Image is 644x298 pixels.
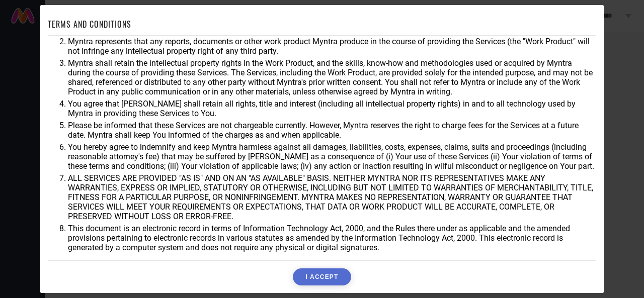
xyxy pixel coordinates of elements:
[68,58,596,96] li: Myntra shall retain the intellectual property rights in the Work Product, and the skills, know-ho...
[68,224,596,252] li: This document is an electronic record in terms of Information Technology Act, 2000, and the Rules...
[48,18,131,30] h1: TERMS AND CONDITIONS
[68,121,596,140] li: Please be informed that these Services are not chargeable currently. However, Myntra reserves the...
[293,268,351,285] button: I ACCEPT
[68,142,596,171] li: You hereby agree to indemnify and keep Myntra harmless against all damages, liabilities, costs, e...
[68,173,596,221] li: ALL SERVICES ARE PROVIDED "AS IS" AND ON AN "AS AVAILABLE" BASIS. NEITHER MYNTRA NOR ITS REPRESEN...
[68,99,596,118] li: You agree that [PERSON_NAME] shall retain all rights, title and interest (including all intellect...
[68,37,596,56] li: Myntra represents that any reports, documents or other work product Myntra produce in the course ...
